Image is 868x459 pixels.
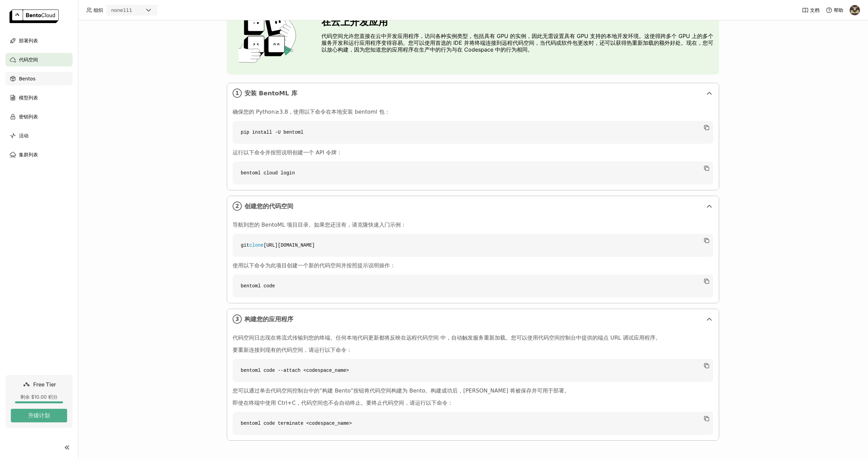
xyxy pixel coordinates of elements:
[233,202,242,211] i: 2
[233,387,713,394] p: 您可以通过单击代码空间控制台中的“构建 Bento”按钮将代码空间构建为 Bento。构建成功后，[PERSON_NAME] 将被保存并可用于部署。
[321,33,714,53] p: 代码空间允许您直接在云中开发应用程序，访问各种实例类型，包括具有 GPU 的实例，因此无需设置具有 GPU 支持的本地开发环境。这使得跨多个 GPU 上的多个服务开发和运行应用程序变得容易。您可...
[9,9,59,23] img: logo
[19,151,38,159] span: 集群列表
[19,56,38,64] span: 代码空间
[249,243,263,248] span: clone
[244,90,703,97] span: 安装 BentoML 库
[5,129,73,142] a: 活动
[233,400,713,406] p: 即使在终端中使用 Ctrl+C，代码空间也不会自动终止。要终止代码空间，请运行以下命令：
[233,262,713,269] p: 使用以下命令为此项目创建一个新的代码空间并按照提示说明操作：
[834,7,843,13] span: 帮助
[826,7,843,14] div: 帮助
[321,16,714,27] h3: 在云上开发应用
[232,12,305,63] img: cover onboarding
[19,94,38,102] span: 模型列表
[233,359,713,382] code: bentoml code --attach <codespace_name>
[94,7,103,13] span: 组织
[5,110,73,123] a: 密钥列表
[233,89,242,98] i: 1
[233,109,713,115] p: 确保您的 Python≥3.8，使用以下命令在本地安装 bentoml 包：
[227,196,719,216] div: 2创建您的代码空间
[244,203,703,210] span: 创建您的代码空间
[227,83,719,103] div: 1安装 BentoML 库
[233,314,242,324] i: 3
[227,309,719,329] div: 3构建您的应用程序
[19,75,35,83] span: Bentos
[233,347,713,353] p: 要重新连接到现有的代码空间，请运行以下命令：
[11,409,67,422] button: 升级计划
[233,234,713,257] code: git [URL][DOMAIN_NAME]
[19,37,38,45] span: 部署列表
[5,91,73,104] a: 模型列表
[233,412,713,435] code: bentoml code terminate <codespace_name>
[233,149,713,156] p: 运行以下命令并按照说明创建一个 API 令牌：
[19,132,28,140] span: 活动
[233,161,713,185] code: bentoml cloud login
[111,7,132,14] div: none111
[11,394,67,400] div: 剩余 $10.00 积分
[33,381,56,388] span: Free Tier
[810,7,820,13] span: 文档
[233,222,713,228] p: 导航到您的 BentoML 项目目录。如果您还没有，请克隆快速入门示例：
[802,7,820,14] a: 文档
[5,375,73,428] a: Free Tier剩余 $10.00 积分升级计划
[5,34,73,47] a: 部署列表
[19,113,38,121] span: 密钥列表
[850,5,860,15] img: 夏 杰
[5,72,73,85] a: Bentos
[133,7,134,14] input: Selected none111.
[5,53,73,66] a: 代码空间
[233,334,713,341] p: 代码空间日志现在将流式传输到您的终端。任何本地代码更新都将反映在远程代码空间 中，自动触发服务重新加载。您可以使用代码空间控制台中提供的端点 URL 调试应用程序。
[233,274,713,298] code: bentoml code
[244,315,703,323] span: 构建您的应用程序
[5,148,73,161] a: 集群列表
[233,121,713,144] code: pip install -U bentoml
